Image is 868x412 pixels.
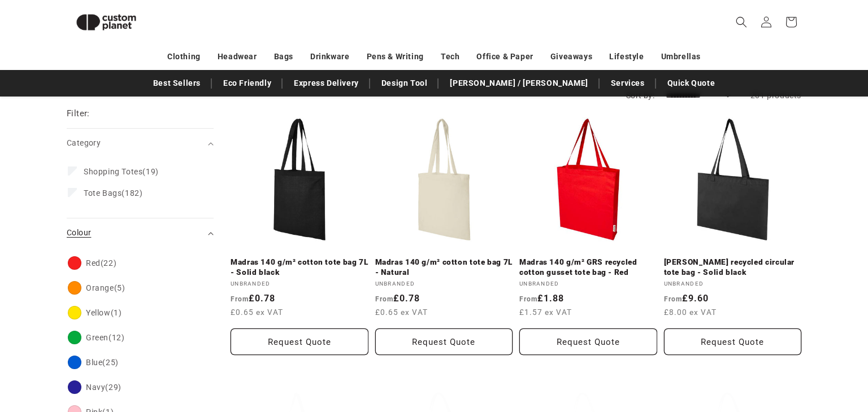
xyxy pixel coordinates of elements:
a: Giveaways [550,47,592,67]
span: 201 products [750,91,801,100]
a: Express Delivery [288,73,364,93]
a: Drinkware [310,47,349,67]
a: Clothing [167,47,201,67]
a: Tech [441,47,459,67]
span: Category [67,138,101,147]
span: Shopping Totes [84,167,142,176]
a: Quick Quote [662,73,721,93]
a: Eco Friendly [218,73,277,93]
button: Request Quote [664,328,802,355]
a: Office & Paper [476,47,533,67]
a: Madras 140 g/m² cotton tote bag 7L - Solid black [231,257,368,277]
button: Request Quote [519,328,657,355]
a: [PERSON_NAME] / [PERSON_NAME] [444,73,593,93]
iframe: Chat Widget [682,290,868,412]
a: Best Sellers [147,73,206,93]
a: Madras 140 g/m² GRS recycled cotton gusset tote bag - Red [519,257,657,277]
summary: Search [729,10,754,34]
summary: Category (0 selected) [67,129,214,157]
a: Design Tool [376,73,433,93]
a: Pens & Writing [367,47,424,67]
a: Bags [274,47,293,67]
summary: Colour (0 selected) [67,218,214,247]
a: Headwear [218,47,257,67]
span: (182) [84,188,142,198]
label: Sort by: [626,91,654,100]
button: Request Quote [375,328,513,355]
a: [PERSON_NAME] recycled circular tote bag - Solid black [664,257,802,277]
a: Madras 140 g/m² cotton tote bag 7L - Natural [375,257,513,277]
a: Lifestyle [609,47,644,67]
img: Custom Planet [67,5,146,40]
h2: Filter: [67,107,90,120]
button: Request Quote [231,328,368,355]
span: (19) [84,166,159,177]
span: Tote Bags [84,189,121,198]
a: Umbrellas [661,47,701,67]
a: Services [605,73,650,93]
span: Colour [67,228,91,237]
